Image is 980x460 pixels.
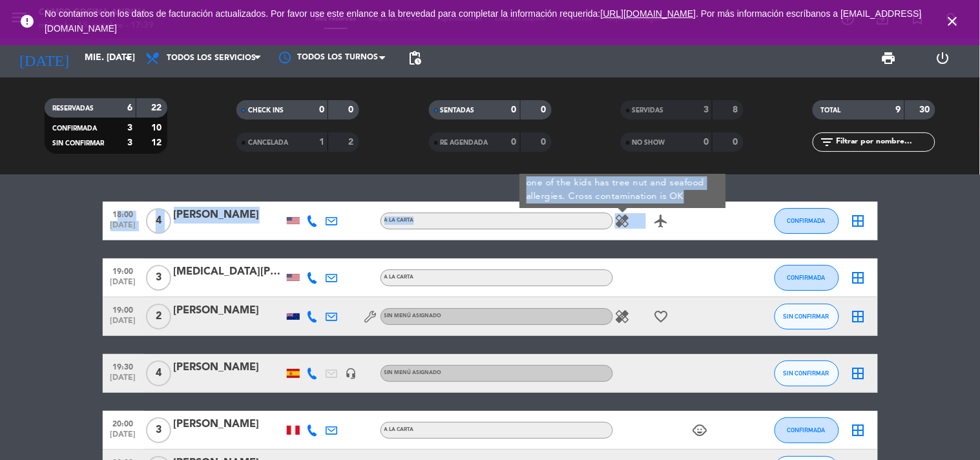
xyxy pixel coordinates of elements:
[346,368,357,379] i: headset_mic
[519,172,726,208] div: one of the kids has tree nut and seafood allergies. Cross contamination is OK
[787,426,826,434] span: CONFIRMADA
[775,304,839,329] button: SIN CONFIRMAR
[632,107,664,114] span: SERVIDAS
[174,207,284,224] div: [PERSON_NAME]
[704,138,709,147] strong: 0
[146,208,171,234] span: 4
[896,105,901,114] strong: 9
[654,309,669,324] i: favorite_border
[881,50,897,66] span: print
[632,140,665,146] span: NO SHOW
[733,105,740,114] strong: 8
[775,417,839,443] button: CONFIRMADA
[384,313,442,319] span: Sin menú asignado
[174,264,284,280] div: [MEDICAL_DATA][PERSON_NAME]
[441,107,475,114] span: SENTADAS
[146,361,171,386] span: 4
[851,309,866,324] i: border_all
[384,427,414,432] span: A la carta
[615,309,631,324] i: healing
[19,14,35,29] i: error
[174,302,284,319] div: [PERSON_NAME]
[541,138,548,147] strong: 0
[52,125,97,132] span: CONFIRMADA
[174,416,284,433] div: [PERSON_NAME]
[151,123,164,132] strong: 10
[851,213,866,229] i: border_all
[319,138,324,147] strong: 1
[704,105,709,114] strong: 3
[45,8,922,34] span: No contamos con los datos de facturación actualizados. Por favor use este enlance a la brevedad p...
[127,103,132,112] strong: 6
[384,218,414,223] span: A la carta
[384,370,442,375] span: Sin menú asignado
[107,430,140,445] span: [DATE]
[784,313,829,320] span: SIN CONFIRMAR
[851,366,866,381] i: border_all
[787,217,826,224] span: CONFIRMADA
[601,8,696,19] a: [URL][DOMAIN_NAME]
[248,107,284,114] span: CHECK INS
[349,105,357,114] strong: 0
[174,359,284,376] div: [PERSON_NAME]
[52,105,94,112] span: RESERVADAS
[319,105,324,114] strong: 0
[851,270,866,286] i: border_all
[107,359,140,373] span: 19:30
[512,105,517,114] strong: 0
[935,50,951,66] i: power_settings_new
[151,103,164,112] strong: 22
[107,415,140,430] span: 20:00
[151,138,164,147] strong: 12
[107,206,140,221] span: 18:00
[835,135,935,149] input: Filtrar por nombre...
[384,275,414,280] span: A la carta
[107,317,140,331] span: [DATE]
[120,50,136,66] i: arrow_drop_down
[820,107,840,114] span: TOTAL
[107,278,140,293] span: [DATE]
[512,138,517,147] strong: 0
[654,213,669,229] i: airplanemode_active
[349,138,357,147] strong: 2
[107,263,140,278] span: 19:00
[167,54,256,63] span: Todos los servicios
[819,134,835,150] i: filter_list
[787,274,826,281] span: CONFIRMADA
[45,8,922,34] a: . Por más información escríbanos a [EMAIL_ADDRESS][DOMAIN_NAME]
[615,213,631,229] i: healing
[775,208,839,234] button: CONFIRMADA
[107,221,140,236] span: [DATE]
[146,417,171,443] span: 3
[52,140,104,147] span: SIN CONFIRMAR
[920,105,933,114] strong: 30
[775,361,839,386] button: SIN CONFIRMAR
[541,105,548,114] strong: 0
[945,14,961,29] i: close
[248,140,288,146] span: CANCELADA
[916,39,970,78] div: LOG OUT
[693,423,708,438] i: child_care
[784,370,829,377] span: SIN CONFIRMAR
[146,265,171,291] span: 3
[107,373,140,388] span: [DATE]
[107,302,140,317] span: 19:00
[775,265,839,291] button: CONFIRMADA
[127,123,132,132] strong: 3
[146,304,171,329] span: 2
[733,138,740,147] strong: 0
[851,423,866,438] i: border_all
[407,50,422,66] span: pending_actions
[127,138,132,147] strong: 3
[441,140,488,146] span: RE AGENDADA
[10,44,78,72] i: [DATE]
